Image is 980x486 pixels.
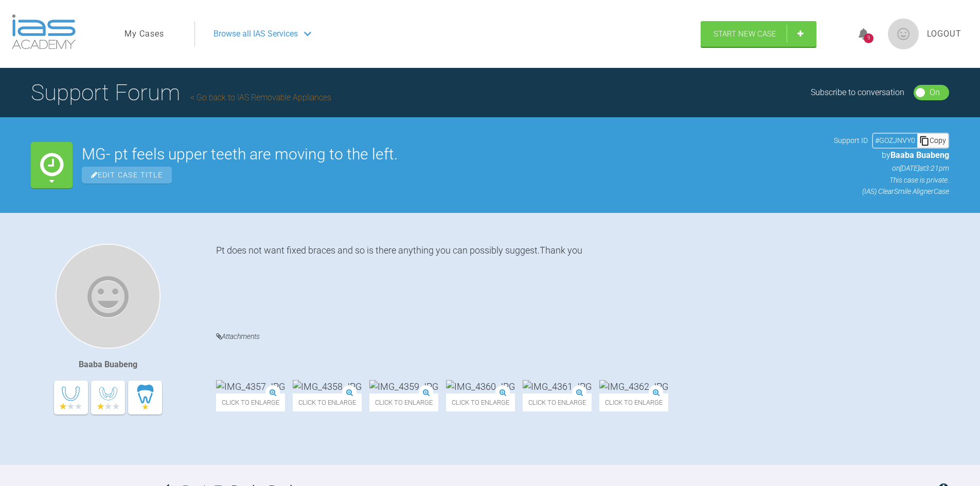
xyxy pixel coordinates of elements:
img: IMG_4357.JPG [216,380,285,393]
span: Baaba Buabeng [890,150,949,160]
span: Click to enlarge [523,393,592,411]
div: # GOZJNVY0 [873,135,917,146]
div: Baaba Buabeng [79,358,137,371]
span: Browse all IAS Services [213,27,298,41]
span: Start New Case [714,29,776,39]
span: Click to enlarge [216,393,285,411]
span: Click to enlarge [369,393,438,411]
span: Click to enlarge [293,393,362,411]
span: Support ID [834,135,868,146]
img: IMG_4359.JPG [369,380,438,393]
div: Subscribe to conversation [811,86,904,99]
a: My Cases [124,27,164,41]
h4: Attachments [216,330,949,343]
div: 9 [864,33,874,43]
span: Click to enlarge [599,393,668,411]
span: Edit Case Title [82,167,172,184]
a: Start New Case [701,21,816,47]
p: on [DATE] at 3:21pm [834,163,949,174]
img: IMG_4362.JPG [599,380,668,393]
div: On [930,86,940,99]
a: Go back to IAS Removable Appliances [190,93,331,102]
img: IMG_4358.JPG [293,380,362,393]
h2: MG- pt feels upper teeth are moving to the left. [82,147,825,162]
a: Logout [927,27,961,41]
p: This case is private. [834,174,949,186]
span: Click to enlarge [446,393,515,411]
img: Baaba Buabeng [56,244,161,349]
img: profile.png [888,19,919,49]
img: logo-light.3e3ef733.png [12,14,76,49]
img: IMG_4361.JPG [523,380,592,393]
div: Copy [917,134,948,147]
div: Pt does not want fixed braces and so is there anything you can possibly suggest.Thank you [216,244,949,315]
img: IMG_4360.JPG [446,380,515,393]
h1: Support Forum [31,75,331,111]
p: by [834,149,949,162]
p: (IAS) ClearSmile Aligner Case [834,186,949,197]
